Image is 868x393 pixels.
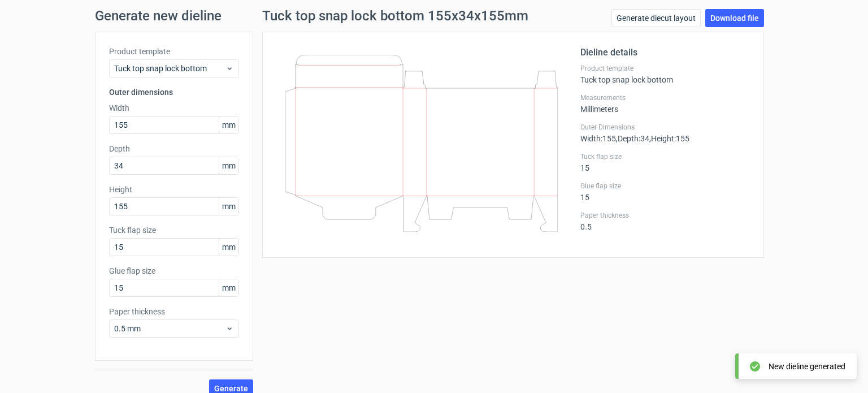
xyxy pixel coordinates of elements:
[580,123,750,132] label: Outer Dimensions
[109,265,239,277] label: Glue flap size
[219,279,238,296] span: mm
[580,152,750,172] div: 15
[580,93,750,102] label: Measurements
[109,87,239,98] h3: Outer dimensions
[219,116,238,133] span: mm
[219,157,238,174] span: mm
[580,182,750,191] label: Glue flap size
[214,385,248,392] span: Generate
[114,63,225,74] span: Tuck top snap lock bottom
[262,9,528,23] h1: Tuck top snap lock bottom 155x34x155mm
[109,184,239,195] label: Height
[611,9,701,27] a: Generate diecut layout
[109,143,239,154] label: Depth
[580,152,750,161] label: Tuck flap size
[649,134,689,143] span: , Height : 155
[109,102,239,114] label: Width
[616,134,649,143] span: , Depth : 34
[219,198,238,215] span: mm
[109,46,239,57] label: Product template
[705,9,764,27] a: Download file
[580,46,750,59] h2: Dieline details
[109,306,239,317] label: Paper thickness
[580,93,750,114] div: Millimeters
[580,211,750,231] div: 0.5
[114,323,225,334] span: 0.5 mm
[580,182,750,202] div: 15
[580,211,750,220] label: Paper thickness
[769,361,845,372] div: New dieline generated
[580,134,616,143] span: Width : 155
[580,64,750,73] label: Product template
[580,64,750,84] div: Tuck top snap lock bottom
[95,9,773,23] h1: Generate new dieline
[109,224,239,236] label: Tuck flap size
[219,239,238,256] span: mm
